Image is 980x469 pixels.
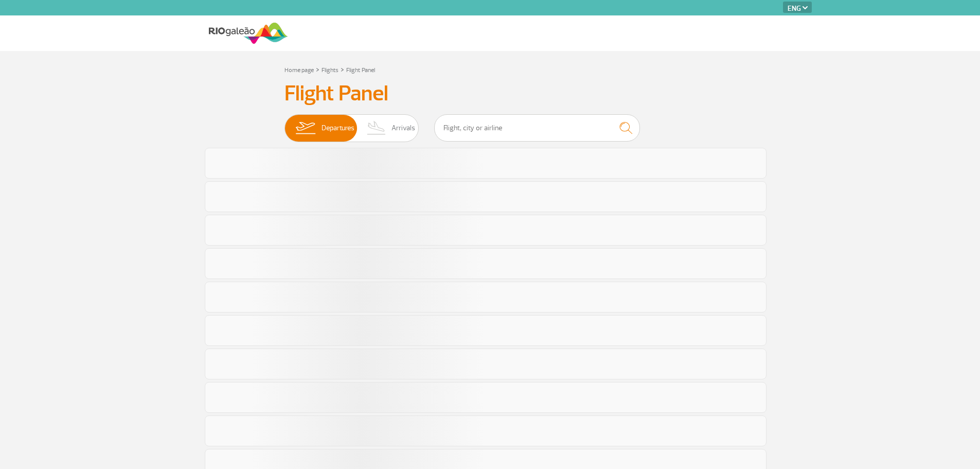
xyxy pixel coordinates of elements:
[434,114,640,142] input: Flight, city or airline
[284,81,696,107] h3: Flight Panel
[316,63,319,75] a: >
[289,115,322,142] img: slider-embarque
[322,115,354,142] span: Departures
[322,66,338,74] a: Flights
[341,63,344,75] a: >
[346,66,375,74] a: Flight Panel
[284,66,314,74] a: Home page
[391,115,415,142] span: Arrivals
[362,115,392,142] img: slider-desembarque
